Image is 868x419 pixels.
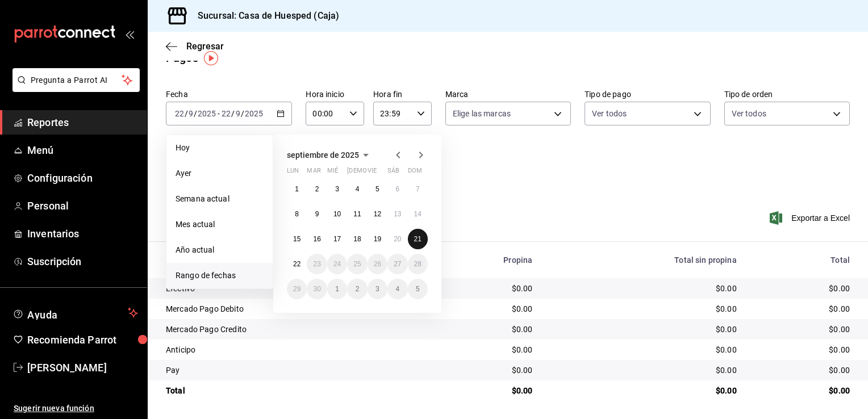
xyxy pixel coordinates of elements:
button: 2 de octubre de 2025 [347,279,367,299]
div: Mercado Pago Credito [166,324,412,335]
abbr: 10 de septiembre de 2025 [333,210,341,218]
span: Configuración [27,170,138,186]
abbr: 1 de octubre de 2025 [335,285,339,293]
div: Total sin propina [550,255,736,265]
label: Tipo de pago [585,90,710,98]
button: 8 de septiembre de 2025 [287,204,307,224]
button: 7 de septiembre de 2025 [408,179,428,199]
button: 29 de septiembre de 2025 [287,279,307,299]
img: Tooltip marker [204,51,218,65]
button: 4 de septiembre de 2025 [347,179,367,199]
span: Ver todos [592,108,627,119]
span: Semana actual [176,193,264,205]
div: $0.00 [431,385,532,396]
button: septiembre de 2025 [287,148,373,162]
span: Recomienda Parrot [27,332,138,347]
div: $0.00 [431,364,532,376]
button: 26 de septiembre de 2025 [368,254,387,274]
span: Ayer [176,167,264,179]
span: / [194,109,197,118]
div: $0.00 [550,344,736,355]
button: 16 de septiembre de 2025 [307,229,327,249]
abbr: 12 de septiembre de 2025 [374,210,381,218]
abbr: 5 de septiembre de 2025 [375,185,379,193]
div: $0.00 [431,324,532,335]
span: [PERSON_NAME] [27,360,138,375]
abbr: 24 de septiembre de 2025 [333,260,341,268]
button: 21 de septiembre de 2025 [408,229,428,249]
abbr: 27 de septiembre de 2025 [394,260,401,268]
button: 17 de septiembre de 2025 [327,229,347,249]
abbr: 9 de septiembre de 2025 [315,210,319,218]
abbr: 19 de septiembre de 2025 [374,235,381,243]
button: 11 de septiembre de 2025 [347,204,367,224]
h3: Sucursal: Casa de Huesped (Caja) [189,9,339,23]
button: 9 de septiembre de 2025 [307,204,327,224]
span: Rango de fechas [176,270,264,282]
div: $0.00 [550,283,736,294]
button: 18 de septiembre de 2025 [347,229,367,249]
button: 14 de septiembre de 2025 [408,204,428,224]
button: Regresar [166,41,224,52]
span: septiembre de 2025 [287,150,359,160]
div: Mercado Pago Debito [166,303,412,315]
button: 4 de octubre de 2025 [387,279,407,299]
span: Ayuda [27,306,123,320]
abbr: martes [307,167,320,179]
span: Hoy [176,142,264,154]
abbr: 28 de septiembre de 2025 [414,260,422,268]
button: 30 de septiembre de 2025 [307,279,327,299]
div: $0.00 [550,324,736,335]
abbr: sábado [387,167,399,179]
div: Propina [431,255,532,265]
abbr: domingo [408,167,422,179]
input: ---- [244,109,264,118]
div: $0.00 [431,303,532,315]
div: Total [166,385,412,396]
input: -- [221,109,231,118]
div: Anticipo [166,344,412,355]
label: Fecha [166,90,292,98]
abbr: 13 de septiembre de 2025 [394,210,401,218]
button: 5 de septiembre de 2025 [368,179,387,199]
button: 3 de septiembre de 2025 [327,179,347,199]
span: Elige las marcas [453,108,511,119]
button: Exportar a Excel [772,211,850,225]
input: -- [188,109,194,118]
button: 2 de septiembre de 2025 [307,179,327,199]
span: Menú [27,143,138,158]
label: Tipo de orden [724,90,850,98]
input: -- [174,109,185,118]
button: 1 de octubre de 2025 [327,279,347,299]
button: 13 de septiembre de 2025 [387,204,407,224]
div: $0.00 [755,324,850,335]
abbr: 2 de octubre de 2025 [356,285,360,293]
abbr: 18 de septiembre de 2025 [353,235,361,243]
button: 27 de septiembre de 2025 [387,254,407,274]
button: 22 de septiembre de 2025 [287,254,307,274]
abbr: 30 de septiembre de 2025 [313,285,320,293]
button: 3 de octubre de 2025 [368,279,387,299]
div: $0.00 [755,303,850,315]
div: $0.00 [550,385,736,396]
div: $0.00 [755,283,850,294]
div: $0.00 [431,283,532,294]
abbr: 15 de septiembre de 2025 [293,235,301,243]
button: open_drawer_menu [125,30,134,39]
abbr: 16 de septiembre de 2025 [313,235,320,243]
a: Pregunta a Parrot AI [8,82,140,94]
abbr: 6 de septiembre de 2025 [395,185,399,193]
span: Personal [27,198,138,213]
abbr: 22 de septiembre de 2025 [293,260,301,268]
abbr: 3 de septiembre de 2025 [335,185,339,193]
abbr: jueves [347,167,414,179]
span: Pregunta a Parrot AI [31,74,122,86]
abbr: 11 de septiembre de 2025 [353,210,361,218]
div: $0.00 [755,364,850,376]
input: ---- [197,109,216,118]
abbr: 1 de septiembre de 2025 [295,185,299,193]
button: 19 de septiembre de 2025 [368,229,387,249]
button: Pregunta a Parrot AI [12,68,140,92]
